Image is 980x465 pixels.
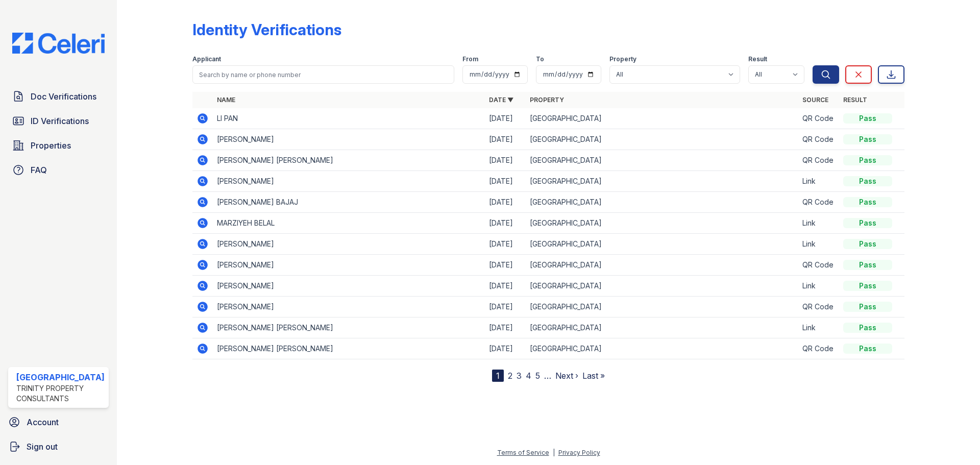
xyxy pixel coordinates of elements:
td: [DATE] [485,129,526,150]
div: Trinity Property Consultants [16,383,105,404]
a: Date ▼ [489,96,513,104]
td: [DATE] [485,338,526,359]
div: Pass [843,323,892,333]
a: Name [217,96,235,104]
td: [DATE] [485,108,526,129]
span: Doc Verifications [31,90,96,103]
td: [GEOGRAPHIC_DATA] [526,317,798,338]
div: Identity Verifications [192,20,341,39]
td: [DATE] [485,192,526,213]
a: Next › [555,371,578,381]
a: Terms of Service [497,449,549,456]
div: Pass [843,260,892,270]
a: 5 [535,371,540,381]
a: 4 [526,371,531,381]
td: [DATE] [485,150,526,171]
td: [PERSON_NAME] [213,297,485,317]
td: [GEOGRAPHIC_DATA] [526,150,798,171]
td: QR Code [798,129,839,150]
td: [DATE] [485,234,526,255]
td: [GEOGRAPHIC_DATA] [526,234,798,255]
td: QR Code [798,192,839,213]
div: Pass [843,281,892,291]
a: 2 [508,371,512,381]
div: Pass [843,134,892,144]
td: Link [798,213,839,234]
td: [GEOGRAPHIC_DATA] [526,129,798,150]
td: [GEOGRAPHIC_DATA] [526,213,798,234]
span: Sign out [27,440,58,453]
td: [GEOGRAPHIC_DATA] [526,255,798,276]
div: Pass [843,197,892,207]
a: Sign out [4,436,113,457]
td: [DATE] [485,255,526,276]
td: QR Code [798,108,839,129]
td: Link [798,276,839,297]
td: [PERSON_NAME] [213,129,485,150]
div: | [553,449,555,456]
span: … [544,370,551,382]
td: [GEOGRAPHIC_DATA] [526,108,798,129]
td: QR Code [798,150,839,171]
a: Property [530,96,564,104]
div: Pass [843,239,892,249]
td: [PERSON_NAME] [213,255,485,276]
td: [PERSON_NAME] [PERSON_NAME] [213,338,485,359]
td: [DATE] [485,317,526,338]
td: [GEOGRAPHIC_DATA] [526,171,798,192]
td: [GEOGRAPHIC_DATA] [526,276,798,297]
div: 1 [492,370,504,382]
td: Link [798,234,839,255]
a: FAQ [8,160,109,180]
a: 3 [517,371,522,381]
td: [GEOGRAPHIC_DATA] [526,338,798,359]
td: [PERSON_NAME] [213,276,485,297]
span: Properties [31,139,71,152]
a: Properties [8,135,109,156]
span: Account [27,416,59,428]
td: [DATE] [485,276,526,297]
a: Doc Verifications [8,86,109,107]
div: Pass [843,302,892,312]
td: [DATE] [485,171,526,192]
td: [DATE] [485,213,526,234]
a: Result [843,96,867,104]
a: Last » [582,371,605,381]
div: Pass [843,176,892,186]
img: CE_Logo_Blue-a8612792a0a2168367f1c8372b55b34899dd931a85d93a1a3d3e32e68fde9ad4.png [4,33,113,54]
label: Result [748,55,767,63]
td: QR Code [798,297,839,317]
td: [DATE] [485,297,526,317]
span: ID Verifications [31,115,89,127]
input: Search by name or phone number [192,65,454,84]
a: ID Verifications [8,111,109,131]
td: [PERSON_NAME] [213,234,485,255]
td: [PERSON_NAME] BAJAJ [213,192,485,213]
td: [PERSON_NAME] [PERSON_NAME] [213,317,485,338]
div: Pass [843,218,892,228]
td: [PERSON_NAME] [213,171,485,192]
td: [GEOGRAPHIC_DATA] [526,192,798,213]
td: Link [798,317,839,338]
label: Property [609,55,636,63]
td: [GEOGRAPHIC_DATA] [526,297,798,317]
div: [GEOGRAPHIC_DATA] [16,371,105,383]
td: QR Code [798,255,839,276]
td: QR Code [798,338,839,359]
td: Link [798,171,839,192]
a: Source [802,96,828,104]
a: Account [4,412,113,432]
label: Applicant [192,55,221,63]
div: Pass [843,344,892,354]
td: [PERSON_NAME] [PERSON_NAME] [213,150,485,171]
td: MARZIYEH BELAL [213,213,485,234]
div: Pass [843,155,892,165]
label: From [462,55,478,63]
div: Pass [843,113,892,124]
td: LI PAN [213,108,485,129]
label: To [536,55,544,63]
a: Privacy Policy [558,449,600,456]
span: FAQ [31,164,47,176]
